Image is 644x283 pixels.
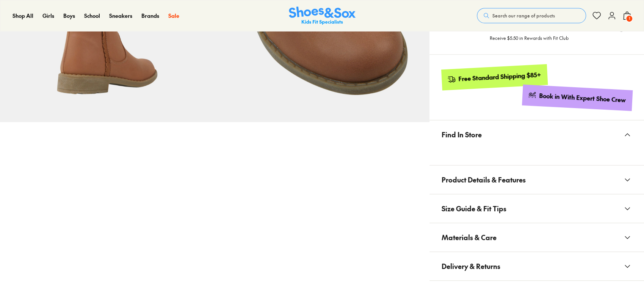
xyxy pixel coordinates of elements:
[458,71,541,83] div: Free Standard Shipping $85+
[539,91,626,104] div: Book in With Expert Shoe Crew
[477,8,586,23] button: Search our range of products
[168,12,179,19] span: Sale
[289,6,356,25] img: SNS_Logo_Responsive.svg
[289,6,356,25] a: Shoes & Sox
[168,12,179,20] a: Sale
[141,12,159,19] span: Brands
[429,120,644,149] button: Find In Store
[429,194,644,223] button: Size Guide & Fit Tips
[13,12,33,20] a: Shop All
[84,12,100,19] span: School
[442,197,506,220] span: Size Guide & Fit Tips
[141,12,159,20] a: Brands
[429,252,644,280] button: Delivery & Returns
[429,223,644,252] button: Materials & Care
[63,12,75,20] a: Boys
[109,12,132,20] a: Sneakers
[522,85,632,111] a: Book in With Expert Shoe Crew
[63,12,75,19] span: Boys
[442,123,482,146] span: Find In Store
[429,165,644,194] button: Product Details & Features
[84,12,100,20] a: School
[13,12,33,19] span: Shop All
[442,149,632,156] iframe: Find in Store
[622,7,631,24] button: 1
[42,12,54,20] a: Girls
[625,15,633,22] span: 1
[442,255,500,277] span: Delivery & Returns
[442,168,526,191] span: Product Details & Features
[492,12,555,19] span: Search our range of products
[442,226,497,248] span: Materials & Care
[490,35,569,48] p: Receive $5.50 in Rewards with Fit Club
[441,64,547,90] a: Free Standard Shipping $85+
[42,12,54,19] span: Girls
[109,12,132,19] span: Sneakers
